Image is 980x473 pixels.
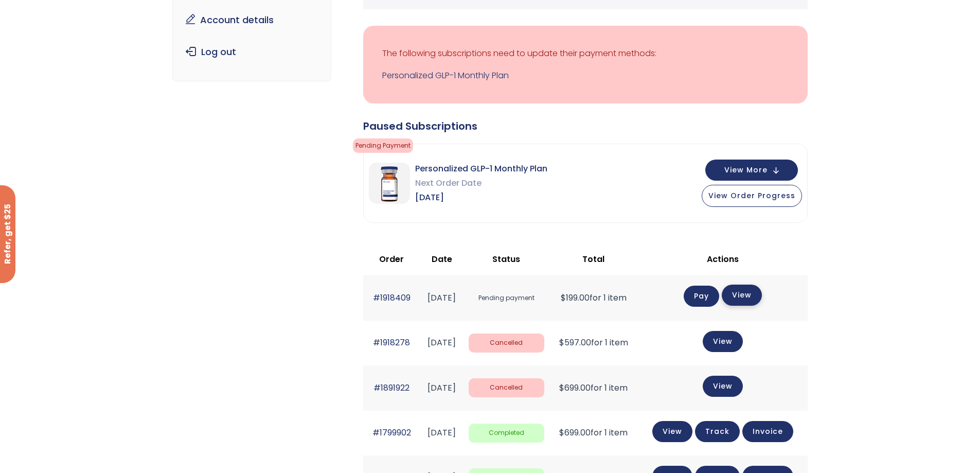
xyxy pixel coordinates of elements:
[415,176,547,190] span: Next Order Date
[427,427,456,439] time: [DATE]
[469,334,544,353] span: Cancelled
[427,382,456,394] time: [DATE]
[549,321,638,365] td: for 1 item
[427,337,456,348] time: [DATE]
[415,190,547,205] span: [DATE]
[382,46,789,61] p: The following subscriptions need to update their payment methods:
[561,292,590,304] span: 199.00
[373,292,411,304] a: #1918409
[559,382,564,394] span: $
[559,337,564,348] span: $
[181,41,323,63] a: Log out
[379,253,404,265] span: Order
[549,365,638,410] td: for 1 item
[582,253,604,265] span: Total
[492,253,520,265] span: Status
[742,421,793,442] a: Invoice
[705,160,798,181] button: View More
[369,163,410,204] img: Personalized GLP-1 Monthly Plan
[469,424,544,443] span: Completed
[652,421,692,442] a: View
[707,253,739,265] span: Actions
[559,382,591,394] span: 699.00
[695,421,740,442] a: Track
[703,331,743,352] a: View
[427,292,456,304] time: [DATE]
[372,427,411,439] a: #1799902
[353,138,413,153] span: Pending Payment
[724,167,768,173] span: View More
[415,162,547,176] span: Personalized GLP-1 Monthly Plan
[469,289,544,308] span: Pending payment
[181,9,323,31] a: Account details
[382,68,789,83] a: Personalized GLP-1 Monthly Plan
[373,337,410,348] a: #1918278
[549,411,638,456] td: for 1 item
[702,185,802,207] button: View Order Progress
[722,285,762,306] a: View
[559,427,591,439] span: 699.00
[432,253,452,265] span: Date
[363,119,808,133] div: Paused Subscriptions
[559,337,591,348] span: 597.00
[469,378,544,397] span: Cancelled
[684,286,719,307] a: Pay
[561,292,566,304] span: $
[549,275,638,320] td: for 1 item
[559,427,564,439] span: $
[373,382,409,394] a: #1891922
[708,190,795,201] span: View Order Progress
[703,376,743,397] a: View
